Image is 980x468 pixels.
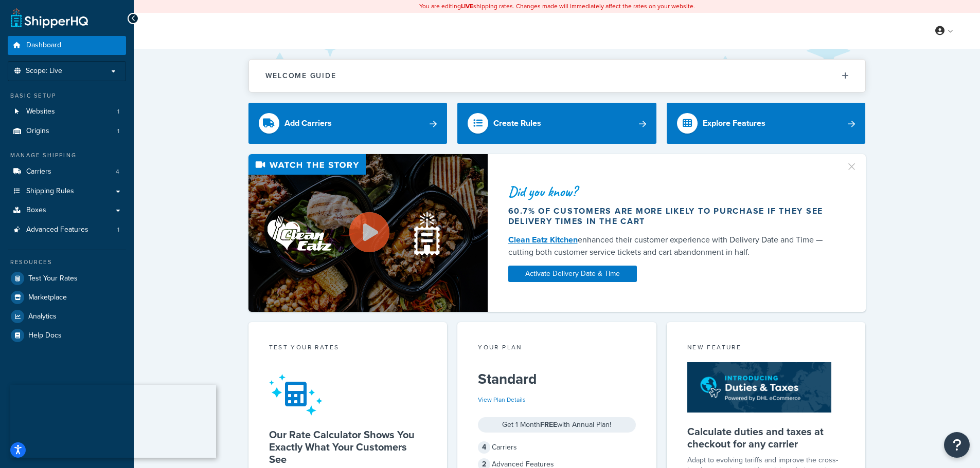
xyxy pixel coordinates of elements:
[478,440,636,455] div: Carriers
[478,371,636,387] h5: Standard
[8,326,126,345] a: Help Docs
[478,395,526,404] a: View Plan Details
[284,116,332,130] div: Add Carriers
[540,419,557,430] strong: FREE
[249,60,865,92] button: Welcome Guide
[8,122,126,141] li: Origins
[26,127,49,136] span: Origins
[116,167,119,176] span: 4
[117,127,119,136] span: 1
[457,103,656,144] a: Create Rules
[26,107,55,116] span: Websites
[687,343,845,354] div: New Feature
[8,162,126,181] li: Carriers
[8,182,126,201] a: Shipping Rules
[26,67,62,76] span: Scope: Live
[508,184,833,199] div: Did you know?
[26,167,51,176] span: Carriers
[8,258,126,267] div: Resources
[28,293,67,302] span: Marketplace
[8,269,126,288] a: Test Your Rates
[703,116,765,130] div: Explore Features
[8,122,126,141] a: Origins1
[944,432,970,458] button: Open Resource Center
[8,91,126,100] div: Basic Setup
[493,116,541,130] div: Create Rules
[26,206,46,215] span: Boxes
[269,343,427,354] div: Test your rates
[8,36,126,55] a: Dashboard
[8,102,126,121] a: Websites1
[461,2,473,11] b: LIVE
[28,331,62,340] span: Help Docs
[248,103,448,144] a: Add Carriers
[8,102,126,121] li: Websites
[508,266,637,282] a: Activate Delivery Date & Time
[687,425,845,450] h5: Calculate duties and taxes at checkout for any carrier
[508,234,833,258] div: enhanced their customer experience with Delivery Date and Time — cutting both customer service ti...
[8,201,126,220] a: Boxes
[28,274,78,283] span: Test Your Rates
[26,226,88,234] span: Advanced Features
[508,206,833,227] div: 60.7% of customers are more likely to purchase if they see delivery times in the cart
[508,234,578,246] a: Clean Eatz Kitchen
[478,417,636,433] div: Get 1 Month with Annual Plan!
[478,343,636,354] div: Your Plan
[8,162,126,181] a: Carriers4
[248,154,488,312] img: Video thumbnail
[269,428,427,465] h5: Our Rate Calculator Shows You Exactly What Your Customers See
[265,72,336,80] h2: Welcome Guide
[8,151,126,160] div: Manage Shipping
[117,107,119,116] span: 1
[478,441,490,454] span: 4
[28,312,57,321] span: Analytics
[8,307,126,326] a: Analytics
[8,288,126,307] a: Marketplace
[8,220,126,239] li: Advanced Features
[8,220,126,239] a: Advanced Features1
[26,41,61,50] span: Dashboard
[117,226,119,234] span: 1
[667,103,866,144] a: Explore Features
[26,187,74,196] span: Shipping Rules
